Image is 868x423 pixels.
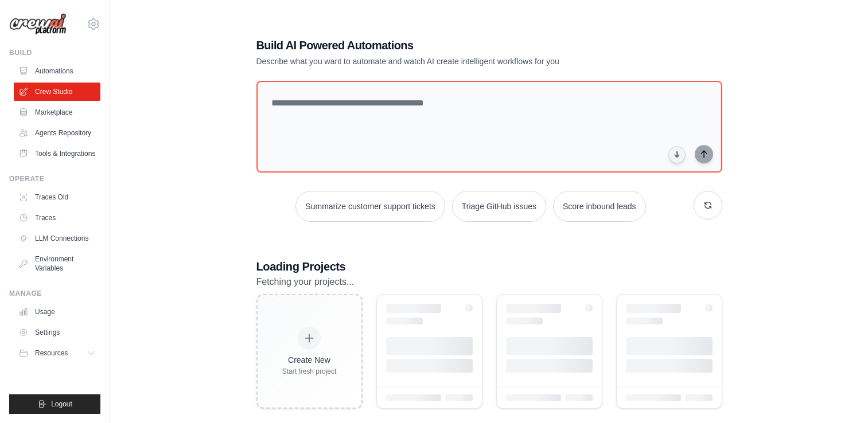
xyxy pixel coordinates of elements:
[9,13,67,36] img: Logo
[14,103,100,122] a: Marketplace
[256,275,722,289] p: Fetching your projects...
[14,188,100,206] a: Traces Old
[256,37,642,53] h1: Build AI Powered Automations
[452,191,546,222] button: Triage GitHub issues
[295,191,445,222] button: Summarize customer support tickets
[14,250,100,277] a: Environment Variables
[14,124,100,142] a: Agents Repository
[256,56,642,67] p: Describe what you want to automate and watch AI create intelligent workflows for you
[256,258,722,275] h3: Loading Projects
[9,174,100,183] div: Operate
[51,399,72,409] span: Logout
[9,394,100,414] button: Logout
[14,144,100,163] a: Tools & Integrations
[14,229,100,248] a: LLM Connections
[282,354,337,366] div: Create New
[9,48,100,57] div: Build
[694,191,722,220] button: Get new suggestions
[553,191,646,222] button: Score inbound leads
[14,303,100,321] a: Usage
[35,348,68,358] span: Resources
[282,367,337,376] div: Start fresh project
[14,62,100,80] a: Automations
[14,83,100,101] a: Crew Studio
[668,146,686,163] button: Click to speak your automation idea
[14,344,100,362] button: Resources
[14,209,100,227] a: Traces
[14,323,100,342] a: Settings
[9,289,100,298] div: Manage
